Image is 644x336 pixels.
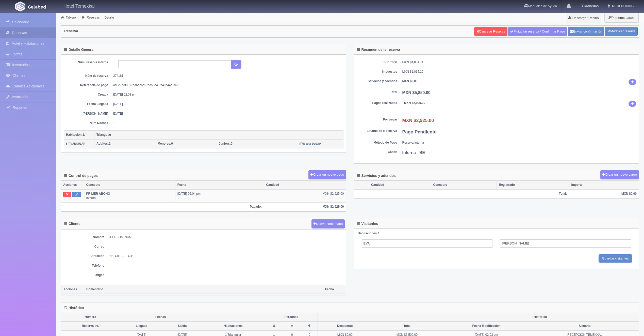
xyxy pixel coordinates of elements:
b: Interna - BE [402,150,425,155]
dt: Referencia de pago [68,83,108,87]
th: Usuario [531,322,639,330]
dd: [PERSON_NAME] [109,235,343,239]
h4: Hotel Temexkal [63,3,95,9]
img: Getabed [28,5,46,9]
dt: Total [357,90,397,94]
span: 1 [96,142,110,145]
td: MXN $2,925.00 [264,189,346,203]
dd: 274181 [113,74,340,78]
dt: Pagos realizados [357,101,397,105]
dd: [DATE] [113,112,340,116]
th: Cantidad [369,181,431,189]
a: Finiquitar reserva / Confirmar Pago [508,27,567,36]
h4: Servicios y adendos [357,174,396,178]
h4: Histórico [64,306,84,310]
h4: Control de pagos [64,174,98,178]
dt: Origen [64,273,104,277]
th: Número [61,313,120,322]
b: PRIMER ABONO [86,192,110,195]
span: 0 [219,142,233,145]
h4: Visitantes [357,222,378,226]
b: MXN $2,925.00 [402,118,434,123]
span: 0 [158,142,173,145]
td: Interno [84,189,175,203]
small: Mostrar Detalle [300,142,322,145]
th: Descuento [318,322,372,330]
strong: Habitaciones: [358,232,378,235]
button: Enviar confirmación [568,27,604,36]
dd: No, Col. , , , , C.P. [109,254,343,258]
li: Detalle [101,15,115,20]
th: Fecha [323,285,346,294]
th: Cantidad [264,181,346,189]
th: Pagado: [61,203,264,211]
dd: Reserva Interna [402,141,636,145]
th: Fecha Modificación [442,322,531,330]
span: RECEPCION [611,4,632,8]
a: Mostrar Detalle [300,142,322,145]
th: MXN $0.00 [569,189,639,198]
h4: Reserva [64,29,78,33]
th: Histórico [442,313,639,322]
dt: Impuestos [357,70,397,74]
div: 1 [358,231,635,236]
small: 5 TRIANGULAR [66,142,85,145]
th: Total: [354,189,569,198]
th: Acciones [61,181,84,189]
dd: ad0e7bdf8017ba6ac6a57dd55ea1fe46b44b1d23 [113,83,340,87]
dt: Nombre [64,235,104,239]
td: [DATE] 02:04 pm [175,189,264,203]
dt: Canal: [357,150,397,154]
a: Modificar reserva [605,27,638,36]
th: Personas [265,313,318,322]
th: Reserva Int. [61,322,120,330]
input: Nombre del Adulto [362,239,493,248]
dd: MXN $4,834.71 [402,60,636,65]
dt: Núm. reserva interna [68,60,108,65]
button: Crear un nuevo pago [308,170,346,179]
th: Llegada [120,322,163,330]
h4: Cliente [64,222,80,226]
th: Habitaciones [201,322,265,330]
b: MXN $0.00 [402,79,418,83]
dt: Correo [64,245,104,249]
dt: Fecha Llegada [68,102,108,106]
input: Apellidos del Adulto [500,239,631,248]
dt: Servicios y adendos [357,79,397,83]
dt: Estatus de la reserva [357,129,397,133]
th: Total [372,322,442,330]
th: Registrado [497,181,569,189]
th: Acciones [61,285,84,294]
dt: Método de Pago [357,141,397,145]
b: Monedas [581,4,599,8]
th: Comentario [84,285,323,294]
b: MXN $5,850.00 [402,90,431,95]
b: Habitación 1: [66,133,85,136]
th: MXN $2,925.00 [264,203,346,211]
th: Concepto [431,181,497,189]
dt: Núm de reserva [68,74,108,78]
dd: [DATE] [113,102,340,106]
th: Salida [163,322,201,330]
b: Pago Pendiente [402,129,437,134]
strong: Juniors: [219,142,231,145]
a: Cancelar Reserva [474,27,507,36]
dt: Dirección [64,254,104,258]
dt: Núm Noches [68,121,108,125]
dt: Por pagar [357,117,397,122]
button: Nuevo comentario [311,219,345,229]
dt: Sub Total [357,60,397,65]
dd: 1 [113,121,340,125]
th: Fechas [120,313,201,322]
button: Crear un nuevo cargo [600,170,639,179]
strong: Menores: [158,142,171,145]
a: Tablero [66,16,76,19]
dd: [DATE] 02:03 pm [113,93,340,97]
button: Primeros pasos [604,13,638,23]
h4: Detalle General [64,48,94,52]
dt: Teléfono [64,264,104,268]
dd: MXN $1,015.29 [402,70,636,74]
dt: [PERSON_NAME] [68,112,108,116]
a: Descargar Recibo [565,13,602,23]
dt: Creada [68,93,108,97]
